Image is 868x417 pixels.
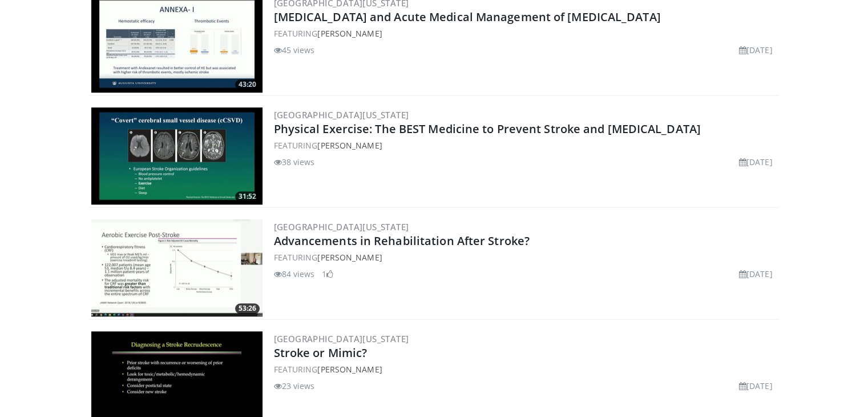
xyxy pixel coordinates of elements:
div: FEATURING [274,363,777,375]
div: FEATURING [274,251,777,263]
li: 23 views [274,380,315,392]
li: [DATE] [739,44,773,56]
div: FEATURING [274,139,777,151]
a: 31:52 [91,107,263,205]
img: 675f95d4-1d5d-42fd-ab0f-2ebff226a0e1.300x170_q85_crop-smart_upscale.jpg [91,219,263,316]
li: 84 views [274,268,315,280]
a: [PERSON_NAME] [317,364,382,375]
a: [PERSON_NAME] [317,28,382,39]
a: Physical Exercise: The BEST Medicine to Prevent Stroke and [MEDICAL_DATA] [274,121,701,137]
span: 43:20 [235,79,260,90]
a: [GEOGRAPHIC_DATA][US_STATE] [274,221,409,232]
li: [DATE] [739,380,773,392]
span: 31:52 [235,191,260,202]
div: FEATURING [274,27,777,39]
li: 38 views [274,156,315,168]
a: [PERSON_NAME] [317,140,382,151]
li: [DATE] [739,156,773,168]
span: 53:26 [235,303,260,314]
li: 1 [322,268,333,280]
img: e3d4a4bc-a23e-4fa7-b8ca-79e547251c84.300x170_q85_crop-smart_upscale.jpg [91,107,263,205]
a: 53:26 [91,219,263,316]
a: [GEOGRAPHIC_DATA][US_STATE] [274,109,409,121]
a: Advancements in Rehabilitation After Stroke? [274,233,530,248]
a: [GEOGRAPHIC_DATA][US_STATE] [274,333,409,344]
li: [DATE] [739,268,773,280]
a: [MEDICAL_DATA] and Acute Medical Management of [MEDICAL_DATA] [274,9,661,25]
li: 45 views [274,44,315,56]
a: Stroke or Mimic? [274,345,368,360]
a: [PERSON_NAME] [317,252,382,263]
